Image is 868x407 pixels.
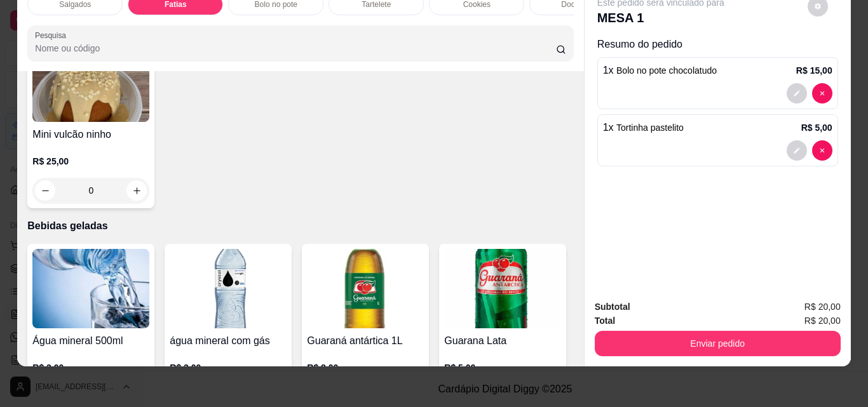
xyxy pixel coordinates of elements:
[170,361,287,374] p: R$ 3,00
[27,218,573,234] p: Bebidas geladas
[444,361,561,374] p: R$ 5,00
[804,300,841,314] span: R$ 20,00
[603,63,717,78] p: 1 x
[444,333,561,349] h4: Guarana Lata
[595,331,841,356] button: Enviar pedido
[597,37,838,52] p: Resumo do pedido
[616,123,684,133] span: Tortinha pastelito
[801,121,832,134] p: R$ 5,00
[812,140,832,161] button: decrease-product-quantity
[787,140,807,161] button: decrease-product-quantity
[126,180,147,201] button: increase-product-quantity
[307,333,424,349] h4: Guaraná antártica 1L
[597,9,724,27] p: MESA 1
[307,361,424,374] p: R$ 8,00
[812,83,832,103] button: decrease-product-quantity
[444,249,561,328] img: product-image
[616,65,717,76] span: Bolo no pote chocolatudo
[603,120,684,135] p: 1 x
[32,249,149,328] img: product-image
[35,30,71,41] label: Pesquisa
[170,333,287,349] h4: água mineral com gás
[32,127,149,142] h4: Mini vulcão ninho
[595,316,615,326] strong: Total
[307,249,424,328] img: product-image
[170,249,287,328] img: product-image
[796,64,832,77] p: R$ 15,00
[787,83,807,103] button: decrease-product-quantity
[35,180,55,201] button: decrease-product-quantity
[32,43,149,122] img: product-image
[35,42,556,55] input: Pesquisa
[595,302,630,312] strong: Subtotal
[32,155,149,168] p: R$ 25,00
[32,333,149,349] h4: Água mineral 500ml
[804,314,841,328] span: R$ 20,00
[32,361,149,374] p: R$ 3,00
